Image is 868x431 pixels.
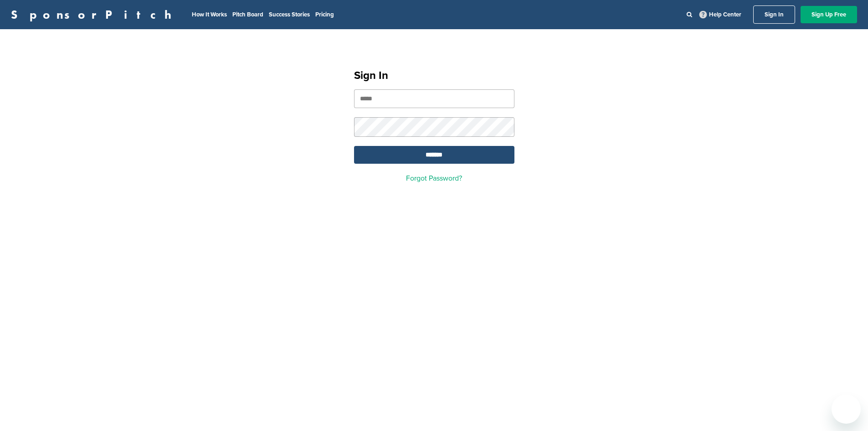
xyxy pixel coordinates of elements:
[315,11,334,18] a: Pricing
[354,68,514,84] h1: Sign In
[269,11,310,18] a: Success Stories
[232,11,263,18] a: Pitch Board
[406,174,462,183] a: Forgot Password?
[11,9,177,21] a: SponsorPitch
[753,5,795,24] a: Sign In
[192,11,227,18] a: How It Works
[698,9,743,20] a: Help Center
[832,395,861,424] iframe: Button to launch messaging window
[801,6,857,23] a: Sign Up Free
